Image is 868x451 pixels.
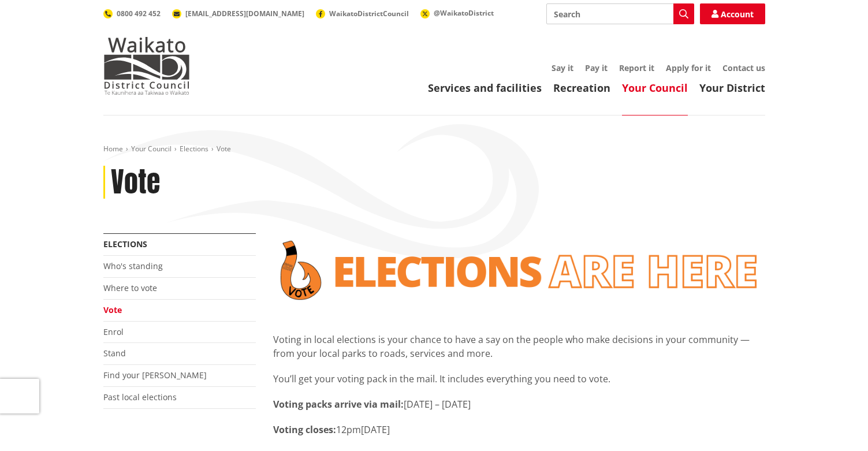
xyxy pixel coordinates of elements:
[552,62,573,73] a: Say it
[622,81,688,95] a: Your Council
[273,423,336,436] strong: Voting closes:
[103,144,123,154] a: Home
[131,144,172,154] a: Your Council
[619,62,654,73] a: Report it
[273,233,765,307] img: Vote banner transparent
[699,81,765,95] a: Your District
[666,62,711,73] a: Apply for it
[103,144,765,154] nav: breadcrumb
[336,423,390,436] span: 12pm[DATE]
[585,62,608,73] a: Pay it
[434,8,494,18] span: @WaikatoDistrict
[316,9,409,18] a: WaikatoDistrictCouncil
[180,144,208,154] a: Elections
[185,9,304,18] span: [EMAIL_ADDRESS][DOMAIN_NAME]
[103,304,122,315] a: Vote
[273,333,765,360] p: Voting in local elections is your chance to have a say on the people who make decisions in your c...
[103,348,126,359] a: Stand
[103,260,163,271] a: Who's standing
[546,3,694,24] input: Search input
[217,144,231,154] span: Vote
[273,398,404,411] strong: Voting packs arrive via mail:
[103,37,190,95] img: Waikato District Council - Te Kaunihera aa Takiwaa o Waikato
[700,3,765,24] a: Account
[103,326,124,337] a: Enrol
[722,62,765,73] a: Contact us
[815,402,856,444] iframe: Messenger Launcher
[111,166,160,199] h1: Vote
[553,81,610,95] a: Recreation
[329,9,409,18] span: WaikatoDistrictCouncil
[172,9,304,18] a: [EMAIL_ADDRESS][DOMAIN_NAME]
[428,81,542,95] a: Services and facilities
[103,238,147,249] a: Elections
[420,8,494,18] a: @WaikatoDistrict
[103,9,161,18] a: 0800 492 452
[103,370,207,381] a: Find your [PERSON_NAME]
[103,282,157,293] a: Where to vote
[117,9,161,18] span: 0800 492 452
[273,372,765,386] p: You’ll get your voting pack in the mail. It includes everything you need to vote.
[273,397,765,411] p: [DATE] – [DATE]
[103,392,177,402] a: Past local elections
